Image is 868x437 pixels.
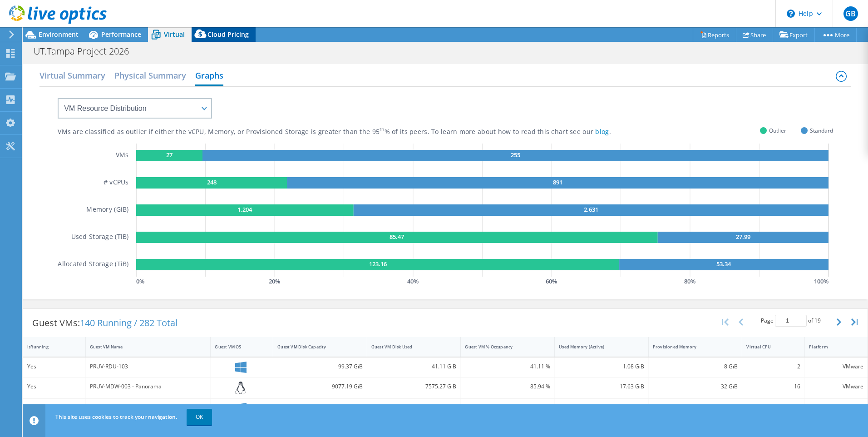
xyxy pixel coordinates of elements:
div: Provisioned Memory [653,344,727,350]
text: 20 % [269,277,280,285]
text: 2,631 [584,205,598,214]
sup: th [380,126,385,133]
div: 16 [746,382,800,392]
a: OK [187,409,212,425]
div: 26.18 GiB [371,403,457,413]
span: Outlier [769,125,786,136]
h2: Physical Summary [114,66,186,84]
span: This site uses cookies to track your navigation. [55,413,177,421]
div: 4 [746,403,800,413]
div: 8 GiB [653,362,738,372]
div: VMware [809,403,863,413]
a: More [814,28,857,42]
text: 85.47 [390,233,404,241]
span: Standard [810,125,833,136]
text: 80 % [684,277,695,285]
span: Environment [39,30,79,39]
div: Server2016 [90,403,207,413]
text: 53.34 [716,260,731,268]
text: 100 % [814,277,829,285]
div: VMs are classified as outlier if either the vCPU, Memory, or Provisioned Storage is greater than ... [58,128,656,136]
text: 891 [553,178,562,186]
text: 255 [511,151,520,159]
text: 27 [166,151,173,159]
div: PRUV-RDU-103 [90,362,207,372]
div: 41.11 % [465,362,550,372]
span: Performance [101,30,141,39]
div: 9077.19 GiB [277,382,363,392]
span: 19 [814,317,821,324]
div: 32 GiB [653,382,738,392]
h5: Allocated Storage (TiB) [58,259,128,270]
div: 80 GiB [277,403,363,413]
text: 1,204 [237,205,252,214]
div: 2 [746,362,800,372]
div: 85.94 % [465,382,550,392]
text: 123.16 [369,260,386,268]
div: Used Memory (Active) [559,344,633,350]
div: VMware [809,382,863,392]
div: Platform [809,344,853,350]
div: Yes [27,382,81,392]
div: Guest VM Disk Capacity [277,344,352,350]
h2: Virtual Summary [39,66,105,84]
div: 16 GiB [653,403,738,413]
text: 248 [207,178,216,186]
div: Guest VM % Occupancy [465,344,539,350]
h1: UT.Tampa Project 2026 [30,46,143,56]
div: Guest VMs: [23,309,187,337]
h5: VMs [116,150,129,161]
div: 41.11 GiB [371,362,457,372]
div: Yes [27,362,81,372]
div: 7575.27 GiB [371,382,457,392]
text: 0 % [136,277,144,285]
h5: Memory (GiB) [86,204,128,216]
div: 0 GiB [559,403,644,413]
div: Guest VM Disk Used [371,344,446,350]
a: Reports [693,28,736,42]
a: Share [736,28,773,42]
svg: GaugeChartPercentageAxisTexta [136,277,833,286]
div: Virtual CPU [746,344,789,350]
div: Guest VM OS [215,344,258,350]
div: No [27,403,81,413]
text: 60 % [546,277,557,285]
svg: \n [787,10,795,18]
div: 1.08 GiB [559,362,644,372]
span: Virtual [164,30,185,39]
h5: Used Storage (TiB) [71,232,129,243]
span: Cloud Pricing [207,30,249,39]
a: blog [595,127,609,136]
text: 27.99 [736,233,750,241]
span: 140 Running / 282 Total [80,317,178,329]
div: Guest VM Name [90,344,196,350]
a: Export [773,28,815,42]
div: IsRunning [27,344,70,350]
div: VMware [809,362,863,372]
span: GB [843,6,858,21]
div: 100 % [465,403,550,413]
text: 40 % [407,277,419,285]
h2: Graphs [195,66,223,86]
h5: # vCPUs [104,177,129,189]
div: PRUV-MDW-003 - Panorama [90,382,207,392]
span: Page of [761,315,821,327]
div: 17.63 GiB [559,382,644,392]
input: jump to page [775,315,807,327]
div: 99.37 GiB [277,362,363,372]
